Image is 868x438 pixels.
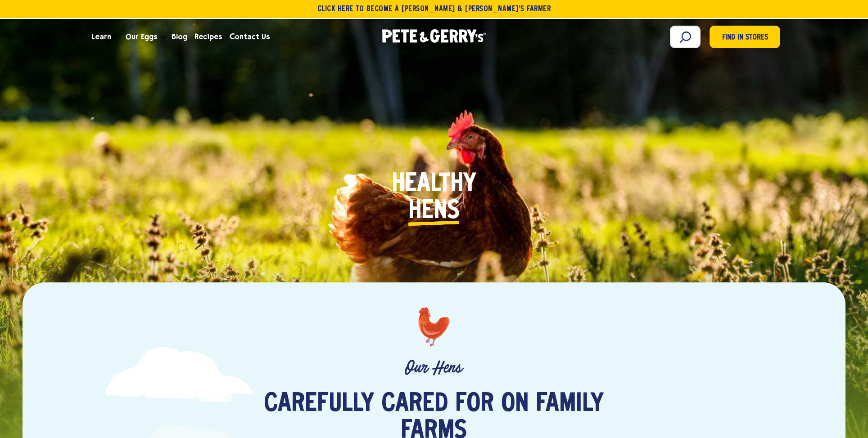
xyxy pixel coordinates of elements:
[230,31,270,42] span: Contact Us
[126,31,157,42] span: Our Eggs
[91,358,777,377] p: Our Hens
[447,198,460,225] i: s
[670,26,701,48] input: Search
[455,391,494,418] span: for
[501,391,529,418] span: on
[161,36,165,39] button: Open the dropdown menu for Our Eggs
[408,198,421,225] i: H
[434,198,447,225] i: n
[91,31,111,42] span: Learn
[191,25,226,49] a: Recipes
[194,31,222,42] span: Recipes
[710,26,780,48] a: Find in Stores
[122,25,161,49] a: Our Eggs
[392,171,476,198] span: Healthy
[88,25,115,49] a: Learn
[421,198,434,225] i: e
[536,391,604,418] span: family
[722,32,768,44] span: Find in Stores
[168,25,191,49] a: Blog
[381,391,448,418] span: cared
[115,36,119,39] button: Open the dropdown menu for Learn
[264,391,374,418] span: Carefully
[172,31,187,42] span: Blog
[226,25,273,49] a: Contact Us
